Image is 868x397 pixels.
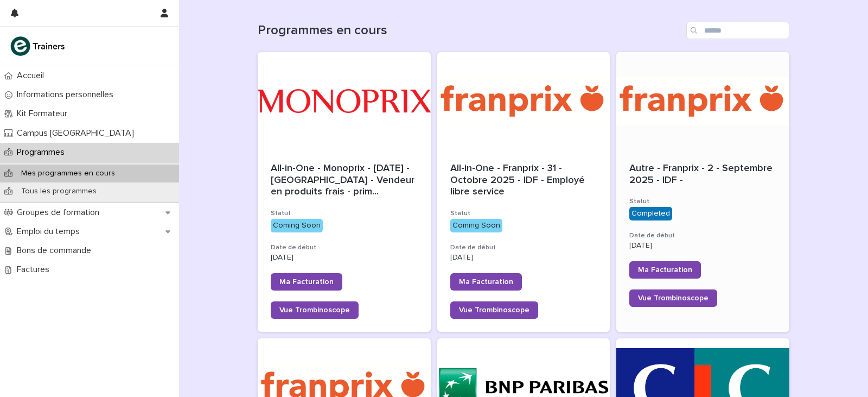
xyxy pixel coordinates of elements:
p: Emploi du temps [12,226,88,237]
div: Coming Soon [271,219,323,232]
p: Mes programmes en cours [12,169,124,178]
h3: Date de début [450,243,597,252]
img: K0CqGN7SDeD6s4JG8KQk [9,35,68,57]
p: Programmes [12,147,73,157]
a: All-in-One - Monoprix - [DATE] - [GEOGRAPHIC_DATA] - Vendeur en produits frais - prim...StatutCom... [258,52,431,332]
span: Autre - Franprix - 2 - Septembre 2025 - IDF - [629,163,775,185]
p: [DATE] [450,253,597,262]
h3: Statut [450,209,597,218]
p: Informations personnelles [12,90,122,100]
span: Vue Trombinoscope [638,294,709,302]
span: All-in-One - Monoprix - [DATE] - [GEOGRAPHIC_DATA] - Vendeur en produits frais - prim ... [271,163,418,198]
a: Autre - Franprix - 2 - Septembre 2025 - IDF -StatutCompletedDate de début[DATE]Ma FacturationVue ... [616,52,789,332]
span: Ma Facturation [459,278,513,286]
div: Coming Soon [450,219,502,232]
h3: Statut [629,197,776,206]
div: All-in-One - Monoprix - 26 - Novembre 2025 - Île-de-France - Vendeur en produits frais - primeur,... [271,163,418,198]
h1: Programmes en cours [258,23,682,39]
p: Groupes de formation [12,207,108,218]
p: [DATE] [629,241,776,250]
p: [DATE] [271,253,418,262]
p: Bons de commande [12,245,100,256]
h3: Date de début [271,243,418,252]
span: All-in-One - Franprix - 31 - Octobre 2025 - IDF - Employé libre service [450,163,588,197]
a: Ma Facturation [629,261,701,279]
a: Vue Trombinoscope [450,301,538,319]
p: Campus [GEOGRAPHIC_DATA] [12,128,143,138]
h3: Statut [271,209,418,218]
span: Ma Facturation [279,278,334,286]
a: All-in-One - Franprix - 31 - Octobre 2025 - IDF - Employé libre serviceStatutComing SoonDate de d... [437,52,610,332]
span: Vue Trombinoscope [459,306,529,314]
a: Ma Facturation [450,273,522,291]
div: Completed [629,207,672,220]
h3: Date de début [629,231,776,240]
span: Vue Trombinoscope [279,306,350,314]
p: Tous les programmes [12,187,105,196]
input: Search [686,22,789,39]
p: Kit Formateur [12,109,76,119]
span: Ma Facturation [638,266,692,274]
a: Vue Trombinoscope [629,289,717,307]
a: Ma Facturation [271,273,342,291]
a: Vue Trombinoscope [271,301,359,319]
p: Factures [12,264,58,275]
p: Accueil [12,71,53,81]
